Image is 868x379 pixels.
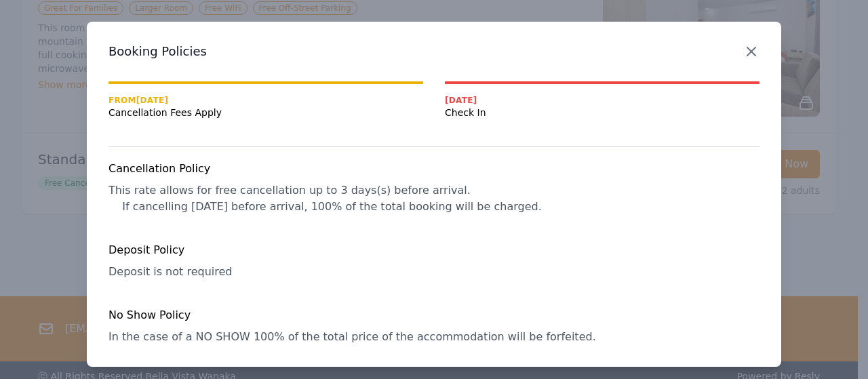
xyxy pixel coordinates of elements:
h4: Cancellation Policy [108,161,759,177]
span: This rate allows for free cancellation up to 3 days(s) before arrival. If cancelling [DATE] befor... [108,184,542,213]
span: From [DATE] [108,95,423,106]
span: Check In [445,106,759,119]
span: Deposit is not required [108,265,232,278]
span: [DATE] [445,95,759,106]
h4: Deposit Policy [108,242,759,258]
nav: Progress mt-20 [108,81,759,119]
span: In the case of a NO SHOW 100% of the total price of the accommodation will be forfeited. [108,330,596,343]
h4: No Show Policy [108,307,759,323]
span: Cancellation Fees Apply [108,106,423,119]
h3: Booking Policies [108,43,759,60]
